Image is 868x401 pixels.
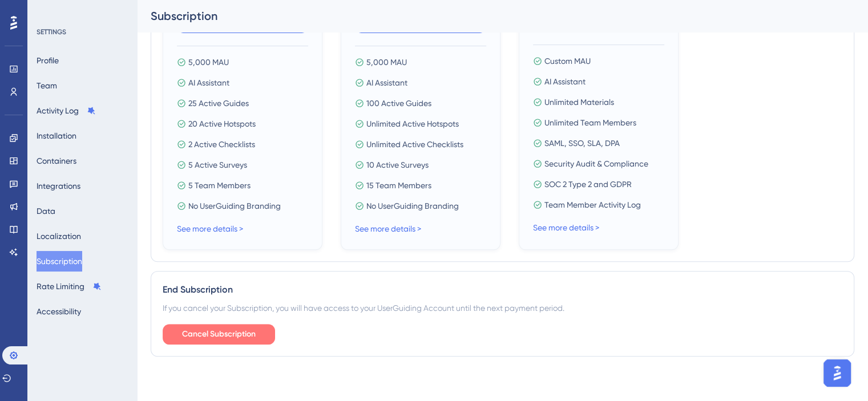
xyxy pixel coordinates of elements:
span: 25 Active Guides [188,96,249,110]
a: See more details > [355,224,421,233]
button: Accessibility [37,301,81,322]
span: Team Member Activity Log [544,198,641,212]
span: 5 Active Surveys [188,158,247,172]
a: See more details > [177,224,243,233]
button: Team [37,75,57,96]
iframe: UserGuiding AI Assistant Launcher [820,356,854,390]
span: 15 Team Members [366,179,431,192]
button: Cancel Subscription [163,324,275,345]
span: 20 Active Hotspots [188,117,256,131]
span: 2 Active Checklists [188,137,255,151]
span: 10 Active Surveys [366,158,429,172]
span: SAML, SSO, SLA, DPA [544,136,620,150]
span: 5,000 MAU [188,55,229,69]
button: Subscription [37,251,82,272]
button: Data [37,201,55,221]
span: Unlimited Active Hotspots [366,117,459,131]
span: Cancel Subscription [182,327,256,341]
span: Unlimited Active Checklists [366,137,463,151]
div: Subscription [151,8,826,24]
button: Integrations [37,176,80,196]
button: Profile [37,50,59,71]
button: Containers [37,151,76,171]
div: If you cancel your Subscription, you will have access to your UserGuiding Account until the next ... [163,301,842,315]
div: End Subscription [163,283,842,297]
span: AI Assistant [188,76,229,90]
span: 100 Active Guides [366,96,431,110]
button: Localization [37,226,81,246]
button: Activity Log [37,100,96,121]
span: AI Assistant [544,75,586,88]
span: Unlimited Materials [544,95,614,109]
span: Unlimited Team Members [544,116,636,129]
span: Custom MAU [544,54,591,68]
a: See more details > [533,223,599,232]
span: No UserGuiding Branding [366,199,459,213]
span: SOC 2 Type 2 and GDPR [544,177,632,191]
div: SETTINGS [37,27,129,37]
span: No UserGuiding Branding [188,199,281,213]
span: 5,000 MAU [366,55,407,69]
span: 5 Team Members [188,179,251,192]
span: Security Audit & Compliance [544,157,648,171]
button: Rate Limiting [37,276,102,297]
button: Installation [37,125,76,146]
span: AI Assistant [366,76,407,90]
